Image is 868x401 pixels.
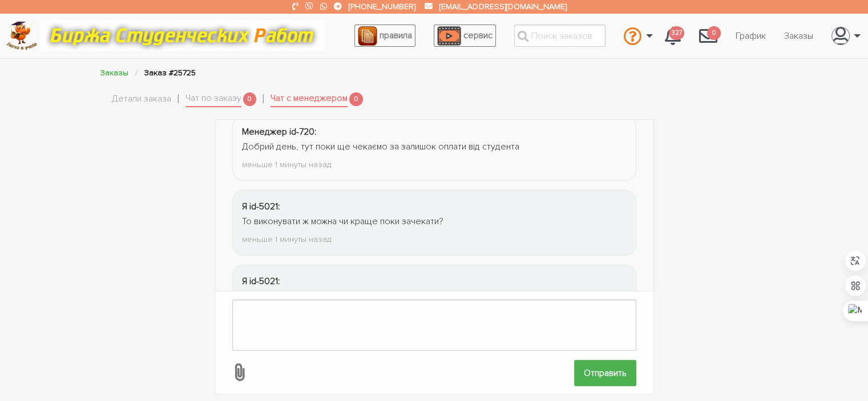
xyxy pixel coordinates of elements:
[185,91,241,107] a: Чат по заказу
[434,25,496,47] a: сервис
[242,140,627,155] div: Добрий день, тут поки ще чекаємо за залишок оплати від студента
[242,289,627,303] div: Просто я вже почала...
[100,68,128,78] a: Заказы
[39,20,325,51] img: motto-12e01f5a76059d5f6a28199ef077b1f78e012cfde436ab5cf1d4517935686d32.gif
[656,21,690,51] a: 327
[6,21,38,50] img: logo-c4363faeb99b52c628a42810ed6dfb4293a56d4e4775eb116515dfe7f33672af.png
[669,26,684,40] span: 327
[242,233,627,246] div: меньше 1 минуты назад
[380,30,412,41] span: правила
[242,276,280,287] strong: Я id-5021:
[242,214,627,229] div: То виконувати ж можна чи краще поки зачекати?
[242,158,627,171] div: меньше 1 минуты назад
[439,2,566,11] a: [EMAIL_ADDRESS][DOMAIN_NAME]
[242,201,280,212] strong: Я id-5021:
[707,26,721,40] span: 0
[242,126,317,137] strong: Менеджер id-720:
[349,92,363,107] span: 0
[690,21,726,51] a: 0
[243,92,257,107] span: 0
[726,25,775,47] a: График
[514,25,605,47] input: Поиск заказов
[574,360,636,386] input: Отправить
[144,66,196,79] li: Заказ #25725
[437,26,461,46] img: play_icon-49f7f135c9dc9a03216cfdbccbe1e3994649169d890fb554cedf0eac35a01ba8.png
[349,2,415,11] a: [PHONE_NUMBER]
[358,26,377,46] img: agreement_icon-feca34a61ba7f3d1581b08bc946b2ec1ccb426f67415f344566775c155b7f62c.png
[354,25,415,47] a: правила
[463,30,492,41] span: сервис
[271,91,348,107] a: Чат с менеджером
[775,25,822,47] a: Заказы
[112,92,171,107] a: Детали заказа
